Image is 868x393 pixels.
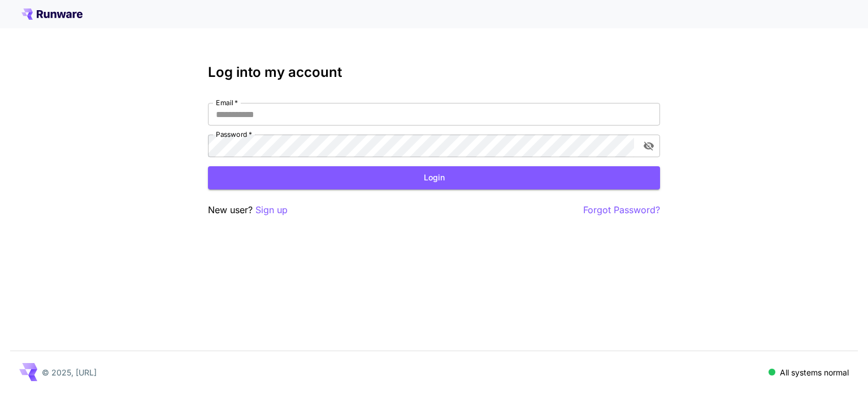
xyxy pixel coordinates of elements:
[42,366,97,378] p: © 2025, [URL]
[639,136,659,156] button: toggle password visibility
[780,366,849,378] p: All systems normal
[255,203,288,217] button: Sign up
[583,203,660,217] button: Forgot Password?
[216,129,252,139] label: Password
[216,98,238,107] label: Email
[208,203,288,217] p: New user?
[208,166,660,189] button: Login
[208,64,660,80] h3: Log into my account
